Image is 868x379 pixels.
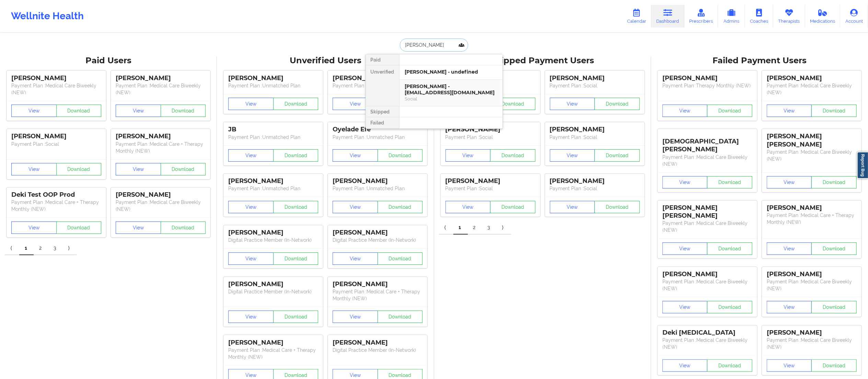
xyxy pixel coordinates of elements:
[767,337,857,350] p: Payment Plan : Medical Care Biweekly (NEW)
[11,141,101,148] p: Payment Plan : Social
[662,82,752,89] p: Payment Plan : Therapy Monthly (NEW)
[439,55,646,66] div: Skipped Payment Users
[662,74,752,82] div: [PERSON_NAME]
[662,176,708,188] button: View
[11,191,101,199] div: Deki Test OOP Prod
[445,126,535,133] div: [PERSON_NAME]
[116,132,206,140] div: [PERSON_NAME]
[161,105,206,117] button: Download
[707,242,752,255] button: Download
[490,149,535,162] button: Download
[333,339,423,347] div: [PERSON_NAME]
[228,229,318,237] div: [PERSON_NAME]
[405,96,497,102] div: Social
[116,141,206,154] p: Payment Plan : Medical Care + Therapy Monthly (NEW)
[333,201,378,213] button: View
[550,134,640,141] p: Payment Plan : Social
[56,163,102,175] button: Download
[333,311,378,323] button: View
[366,106,399,117] div: Skipped
[11,82,101,96] p: Payment Plan : Medical Care Biweekly (NEW)
[116,105,161,117] button: View
[550,74,640,82] div: [PERSON_NAME]
[662,359,708,372] button: View
[805,5,841,28] a: Medications
[445,177,535,185] div: [PERSON_NAME]
[662,301,708,313] button: View
[5,55,212,66] div: Paid Users
[11,132,101,140] div: [PERSON_NAME]
[439,221,453,235] a: Previous item
[550,126,640,133] div: [PERSON_NAME]
[378,149,423,162] button: Download
[662,337,752,350] p: Payment Plan : Medical Care Biweekly (NEW)
[622,5,651,28] a: Calendar
[116,191,206,199] div: [PERSON_NAME]
[378,311,423,323] button: Download
[56,105,102,117] button: Download
[228,347,318,360] p: Payment Plan : Medical Care + Therapy Monthly (NEW)
[445,185,535,192] p: Payment Plan : Social
[333,237,423,243] p: Digital Practice Member (In-Network)
[445,201,491,213] button: View
[228,98,274,110] button: View
[228,311,274,323] button: View
[550,98,595,110] button: View
[767,82,857,96] p: Payment Plan : Medical Care Biweekly (NEW)
[19,241,34,255] a: 1
[707,359,752,372] button: Download
[273,98,319,110] button: Download
[228,201,274,213] button: View
[550,82,640,89] p: Payment Plan : Social
[333,185,423,192] p: Payment Plan : Unmatched Plan
[11,105,57,117] button: View
[662,278,752,292] p: Payment Plan : Medical Care Biweekly (NEW)
[811,176,857,188] button: Download
[656,55,863,66] div: Failed Payment Users
[445,134,535,141] p: Payment Plan : Social
[662,154,752,167] p: Payment Plan : Medical Care Biweekly (NEW)
[116,199,206,213] p: Payment Plan : Medical Care Biweekly (NEW)
[767,270,857,278] div: [PERSON_NAME]
[767,204,857,212] div: [PERSON_NAME]
[773,5,805,28] a: Therapists
[550,177,640,185] div: [PERSON_NAME]
[56,221,102,234] button: Download
[707,105,752,117] button: Download
[662,220,752,234] p: Payment Plan : Medical Care Biweekly (NEW)
[662,204,752,220] div: [PERSON_NAME] [PERSON_NAME]
[482,221,497,235] a: 3
[767,74,857,82] div: [PERSON_NAME]
[490,98,535,110] button: Download
[662,105,708,117] button: View
[273,311,319,323] button: Download
[767,359,812,372] button: View
[550,185,640,192] p: Payment Plan : Social
[662,242,708,255] button: View
[594,149,640,162] button: Download
[11,74,101,82] div: [PERSON_NAME]
[333,347,423,354] p: Digital Practice Member (In-Network)
[228,185,318,192] p: Payment Plan : Unmatched Plan
[273,149,319,162] button: Download
[468,221,482,235] a: 2
[161,221,206,234] button: Download
[811,359,857,372] button: Download
[333,149,378,162] button: View
[707,301,752,313] button: Download
[767,176,812,188] button: View
[228,149,274,162] button: View
[378,201,423,213] button: Download
[811,242,857,255] button: Download
[333,82,423,89] p: Payment Plan : Unmatched Plan
[497,221,511,235] a: Next item
[11,199,101,213] p: Payment Plan : Medical Care + Therapy Monthly (NEW)
[550,149,595,162] button: View
[5,241,19,255] a: Previous item
[378,252,423,265] button: Download
[333,177,423,185] div: [PERSON_NAME]
[333,98,378,110] button: View
[333,229,423,237] div: [PERSON_NAME]
[767,132,857,148] div: [PERSON_NAME] [PERSON_NAME]
[228,126,318,133] div: JB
